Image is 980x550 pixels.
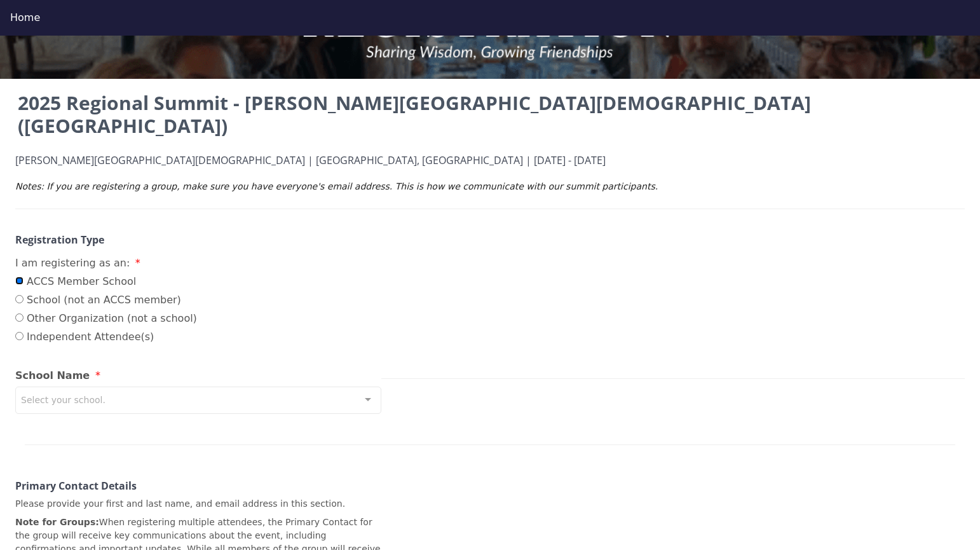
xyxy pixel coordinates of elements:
p: Please provide your first and last name, and email address in this section. [15,497,381,511]
strong: Primary Contact Details [15,479,137,493]
label: School (not an ACCS member) [15,292,197,308]
label: Other Organization (not a school) [15,311,197,326]
input: Other Organization (not a school) [15,313,24,322]
span: School Name [15,369,90,382]
label: Independent Attendee(s) [15,329,197,345]
h2: 2025 Regional Summit - [PERSON_NAME][GEOGRAPHIC_DATA][DEMOGRAPHIC_DATA] ([GEOGRAPHIC_DATA]) [15,89,965,140]
strong: Note for Groups: [15,517,99,527]
strong: Registration Type [15,233,104,247]
input: ACCS Member School [15,277,24,285]
span: I am registering as an: [15,257,130,269]
em: Notes: If you are registering a group, make sure you have everyone's email address. This is how w... [15,181,658,191]
label: ACCS Member School [15,274,197,289]
h4: [PERSON_NAME][GEOGRAPHIC_DATA][DEMOGRAPHIC_DATA] | [GEOGRAPHIC_DATA], [GEOGRAPHIC_DATA] | [DATE] ... [15,155,965,167]
div: Home [10,10,970,25]
span: Select your school. [21,392,105,407]
input: School (not an ACCS member) [15,295,24,303]
input: Independent Attendee(s) [15,332,24,340]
